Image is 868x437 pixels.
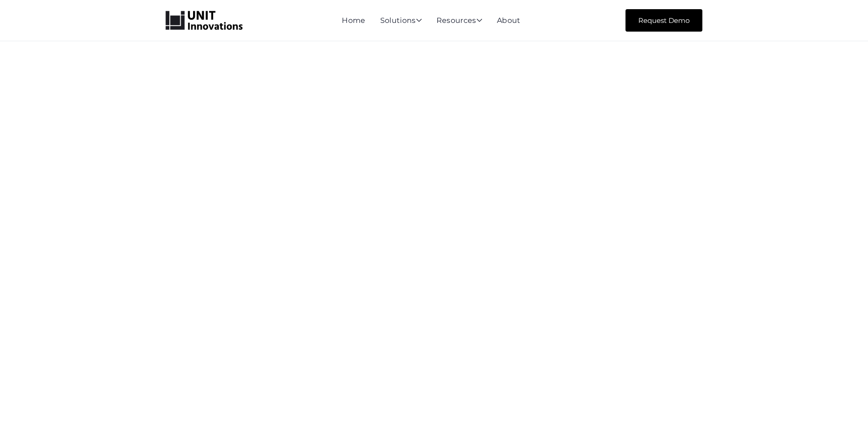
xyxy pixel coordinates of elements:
span:  [476,16,482,24]
a: Home [342,16,365,25]
div: Resources [437,17,482,25]
div: Solutions [380,17,422,25]
div: Resources [437,17,482,25]
a: home [166,11,243,30]
span:  [416,16,422,24]
a: Request Demo [625,9,702,32]
a: About [497,16,521,25]
div: Solutions [380,17,422,25]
